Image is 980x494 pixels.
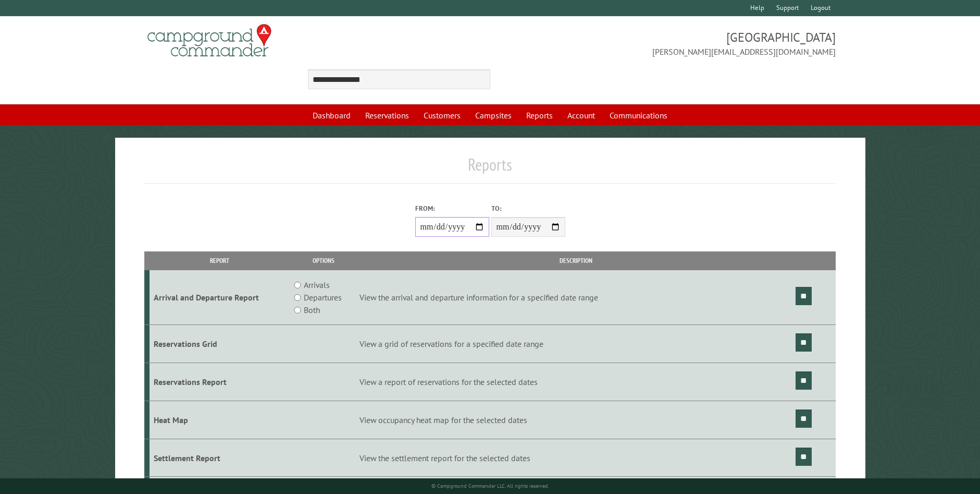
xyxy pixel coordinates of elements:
a: Customers [417,105,467,125]
label: Departures [304,291,342,304]
label: From: [415,203,489,213]
a: Reservations [359,105,415,125]
td: View a report of reservations for the selected dates [358,363,795,401]
img: Campground Commander [144,20,275,61]
span: [GEOGRAPHIC_DATA] [PERSON_NAME][EMAIL_ADDRESS][DOMAIN_NAME] [490,29,836,58]
td: Reservations Grid [150,325,290,363]
td: Reservations Report [150,363,290,401]
label: To: [491,203,565,213]
td: Settlement Report [150,439,290,477]
a: Dashboard [306,105,357,125]
h1: Reports [144,154,836,183]
a: Campsites [469,105,518,125]
td: View the settlement report for the selected dates [358,439,795,477]
td: Heat Map [150,401,290,439]
td: View the arrival and departure information for a specified date range [358,270,795,325]
td: View a grid of reservations for a specified date range [358,325,795,363]
label: Arrivals [304,279,330,291]
a: Communications [603,105,674,125]
label: Both [304,304,320,316]
th: Options [290,251,358,270]
td: Arrival and Departure Report [150,270,290,325]
th: Description [358,251,795,270]
a: Reports [520,105,559,125]
td: View occupancy heat map for the selected dates [358,401,795,439]
a: Account [561,105,601,125]
th: Report [150,251,290,270]
small: © Campground Commander LLC. All rights reserved. [431,483,549,489]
